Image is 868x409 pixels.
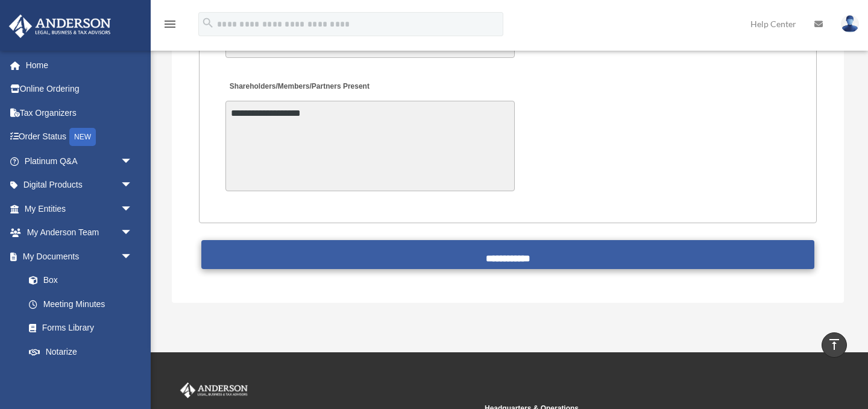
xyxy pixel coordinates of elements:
span: arrow_drop_down [121,221,145,246]
a: Home [8,53,151,77]
a: vertical_align_top [822,332,847,358]
a: Online Ordering [8,77,151,101]
div: NEW [69,128,96,146]
a: Online Learningarrow_drop_down [8,364,151,388]
a: My Documentsarrow_drop_down [8,244,151,268]
span: arrow_drop_down [121,244,145,269]
a: Notarize [17,340,151,364]
a: My Entitiesarrow_drop_down [8,197,151,221]
a: Digital Productsarrow_drop_down [8,173,151,197]
label: Shareholders/Members/Partners Present [225,78,373,95]
a: Order StatusNEW [8,125,151,150]
a: Forms Library [17,316,151,340]
i: search [201,16,215,30]
a: menu [163,21,177,31]
a: My Anderson Teamarrow_drop_down [8,221,151,245]
a: Tax Organizers [8,101,151,125]
i: vertical_align_top [827,337,841,352]
img: User Pic [841,15,859,33]
span: arrow_drop_down [121,173,145,198]
a: Platinum Q&Aarrow_drop_down [8,149,151,173]
i: menu [163,17,177,31]
span: arrow_drop_down [121,364,145,388]
span: arrow_drop_down [121,197,145,221]
a: Meeting Minutes [17,292,145,316]
span: arrow_drop_down [121,149,145,174]
img: Anderson Advisors Platinum Portal [5,14,115,38]
img: Anderson Advisors Platinum Portal [178,382,250,398]
a: Box [17,268,151,293]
